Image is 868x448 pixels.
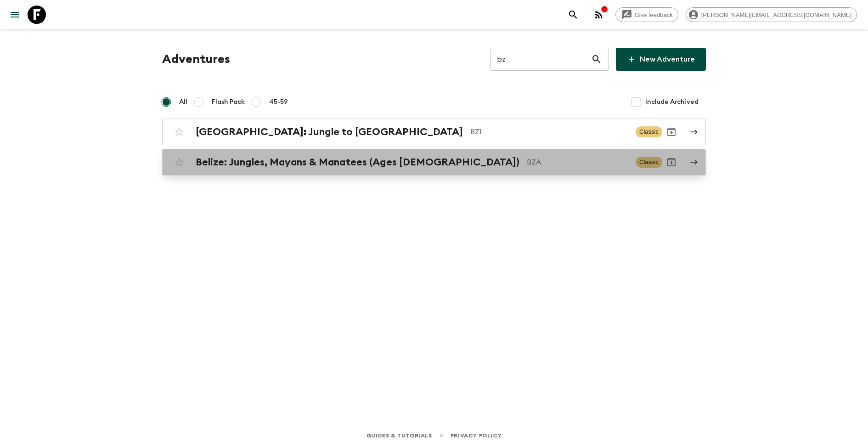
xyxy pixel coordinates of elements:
span: Classic [636,126,662,137]
a: New Adventure [616,48,706,71]
span: Flash Pack [212,97,245,107]
span: All [179,97,187,107]
h1: Adventures [162,50,230,68]
a: Give feedback [615,7,678,22]
div: [PERSON_NAME][EMAIL_ADDRESS][DOMAIN_NAME] [686,7,857,22]
p: BZ1 [470,126,628,137]
a: [GEOGRAPHIC_DATA]: Jungle to [GEOGRAPHIC_DATA]BZ1ClassicArchive [162,119,706,145]
span: Classic [636,157,662,168]
button: Archive [662,153,681,171]
span: 45-59 [269,97,288,107]
input: e.g. AR1, Argentina [490,46,591,72]
a: Privacy Policy [451,431,502,441]
button: Archive [662,123,681,141]
a: Belize: Jungles, Mayans & Manatees (Ages [DEMOGRAPHIC_DATA])BZAClassicArchive [162,149,706,176]
a: Guides & Tutorials [366,431,432,441]
p: BZA [527,157,628,168]
span: [PERSON_NAME][EMAIL_ADDRESS][DOMAIN_NAME] [696,11,857,18]
span: Give feedback [630,11,678,18]
span: Include Archived [645,97,699,107]
button: search adventures [564,6,582,24]
h2: Belize: Jungles, Mayans & Manatees (Ages [DEMOGRAPHIC_DATA]) [196,156,519,168]
button: menu [6,6,24,24]
h2: [GEOGRAPHIC_DATA]: Jungle to [GEOGRAPHIC_DATA] [196,126,463,138]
